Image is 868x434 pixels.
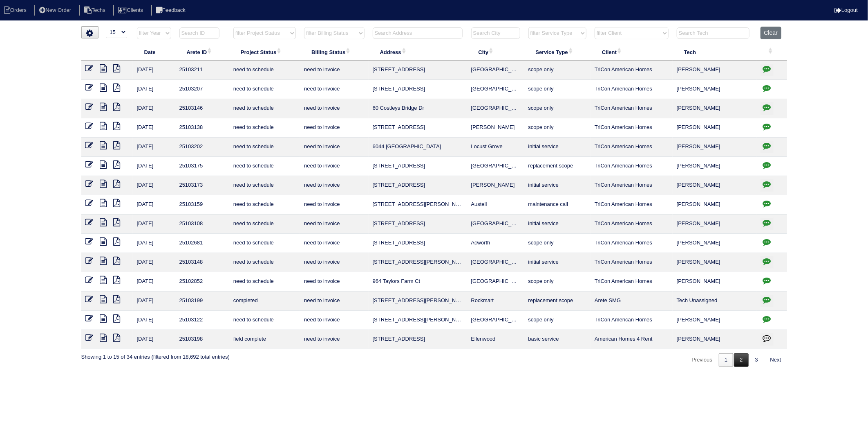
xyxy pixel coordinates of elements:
[524,292,591,311] td: replacement scope
[467,234,524,253] td: Acworth
[591,176,673,195] td: TriCon American Homes
[300,157,368,176] td: need to invoice
[677,27,749,39] input: Search Tech
[113,5,150,16] li: Clients
[369,138,467,157] td: 6044 [GEOGRAPHIC_DATA]
[229,330,300,349] td: field complete
[81,349,230,361] div: Showing 1 to 15 of 34 entries (filtered from 18,692 total entries)
[673,157,756,176] td: [PERSON_NAME]
[591,61,673,80] td: TriCon American Homes
[133,272,175,292] td: [DATE]
[229,138,300,157] td: need to schedule
[34,5,78,16] li: New Order
[467,80,524,99] td: [GEOGRAPHIC_DATA]
[591,215,673,234] td: TriCon American Homes
[673,61,756,80] td: [PERSON_NAME]
[524,311,591,330] td: scope only
[300,234,368,253] td: need to invoice
[179,27,219,39] input: Search ID
[673,330,756,349] td: [PERSON_NAME]
[369,311,467,330] td: [STREET_ADDRESS][PERSON_NAME]
[673,195,756,215] td: [PERSON_NAME]
[471,27,520,39] input: Search City
[300,118,368,138] td: need to invoice
[467,215,524,234] td: [GEOGRAPHIC_DATA]
[591,118,673,138] td: TriCon American Homes
[229,80,300,99] td: need to schedule
[175,311,229,330] td: 25103122
[467,157,524,176] td: [GEOGRAPHIC_DATA]
[229,215,300,234] td: need to schedule
[229,176,300,195] td: need to schedule
[175,253,229,272] td: 25103148
[369,330,467,349] td: [STREET_ADDRESS]
[369,80,467,99] td: [STREET_ADDRESS]
[300,195,368,215] td: need to invoice
[591,292,673,311] td: Arete SMG
[673,176,756,195] td: [PERSON_NAME]
[175,195,229,215] td: 25103159
[673,292,756,311] td: Tech Unassigned
[133,157,175,176] td: [DATE]
[524,272,591,292] td: scope only
[524,61,591,80] td: scope only
[673,138,756,157] td: [PERSON_NAME]
[591,234,673,253] td: TriCon American Homes
[175,292,229,311] td: 25103199
[591,138,673,157] td: TriCon American Homes
[133,234,175,253] td: [DATE]
[591,195,673,215] td: TriCon American Homes
[524,215,591,234] td: initial service
[229,99,300,118] td: need to schedule
[524,157,591,176] td: replacement scope
[300,80,368,99] td: need to invoice
[175,330,229,349] td: 25103198
[229,272,300,292] td: need to schedule
[133,61,175,80] td: [DATE]
[765,353,787,367] a: Next
[673,80,756,99] td: [PERSON_NAME]
[369,176,467,195] td: [STREET_ADDRESS]
[133,138,175,157] td: [DATE]
[524,118,591,138] td: scope only
[467,272,524,292] td: [GEOGRAPHIC_DATA]
[175,272,229,292] td: 25102852
[524,195,591,215] td: maintenance call
[300,61,368,80] td: need to invoice
[133,43,175,61] th: Date
[229,61,300,80] td: need to schedule
[467,99,524,118] td: [GEOGRAPHIC_DATA]
[175,99,229,118] td: 25103146
[369,43,467,61] th: Address: activate to sort column ascending
[591,253,673,272] td: TriCon American Homes
[373,27,463,39] input: Search Address
[467,253,524,272] td: [GEOGRAPHIC_DATA]
[369,157,467,176] td: [STREET_ADDRESS]
[467,330,524,349] td: Ellenwood
[369,61,467,80] td: [STREET_ADDRESS]
[229,43,300,61] th: Project Status: activate to sort column ascending
[369,118,467,138] td: [STREET_ADDRESS]
[467,292,524,311] td: Rockmart
[175,118,229,138] td: 25103138
[133,99,175,118] td: [DATE]
[300,176,368,195] td: need to invoice
[175,43,229,61] th: Arete ID: activate to sort column ascending
[369,292,467,311] td: [STREET_ADDRESS][PERSON_NAME]
[175,176,229,195] td: 25103173
[467,195,524,215] td: Austell
[175,138,229,157] td: 25103202
[133,311,175,330] td: [DATE]
[229,157,300,176] td: need to schedule
[369,215,467,234] td: [STREET_ADDRESS]
[369,195,467,215] td: [STREET_ADDRESS][PERSON_NAME]
[175,157,229,176] td: 25103175
[175,215,229,234] td: 25103108
[467,118,524,138] td: [PERSON_NAME]
[300,272,368,292] td: need to invoice
[467,43,524,61] th: City: activate to sort column ascending
[524,330,591,349] td: basic service
[749,353,764,367] a: 3
[34,7,78,13] a: New Order
[113,7,150,13] a: Clients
